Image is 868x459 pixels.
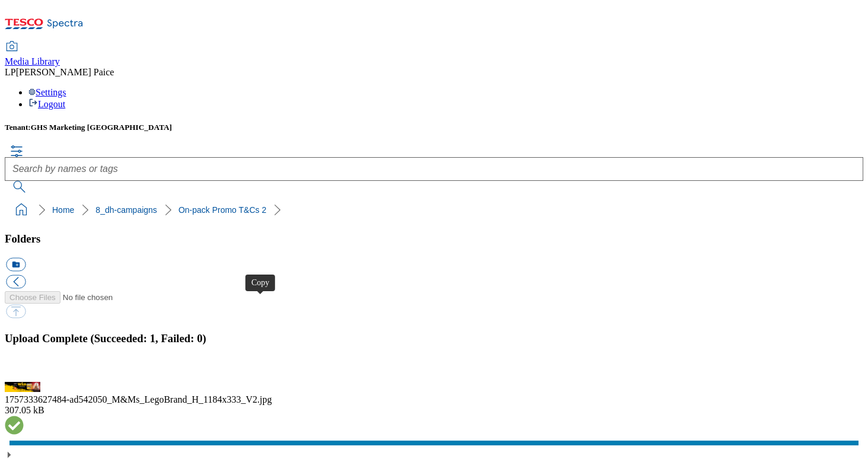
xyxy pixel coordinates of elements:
a: Media Library [5,42,60,67]
a: Home [52,205,74,215]
input: Search by names or tags [5,157,863,181]
div: 307.05 kB [5,405,863,416]
h5: Tenant: [5,123,863,132]
span: LP [5,67,16,77]
h3: Folders [5,232,863,246]
a: Settings [28,87,66,97]
a: Logout [28,99,65,109]
span: [PERSON_NAME] Paice [16,67,114,77]
img: preview [5,382,40,392]
h3: Upload Complete (Succeeded: 1, Failed: 0) [5,332,863,345]
div: 1757333627484-ad542050_M&Ms_LegoBrand_H_1184x333_V2.jpg [5,394,863,405]
a: On-pack Promo T&Cs 2 [178,205,266,215]
span: Media Library [5,56,60,66]
nav: breadcrumb [5,199,863,221]
span: GHS Marketing [GEOGRAPHIC_DATA] [31,123,172,132]
a: home [12,200,31,219]
a: 8_dh-campaigns [95,205,157,215]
